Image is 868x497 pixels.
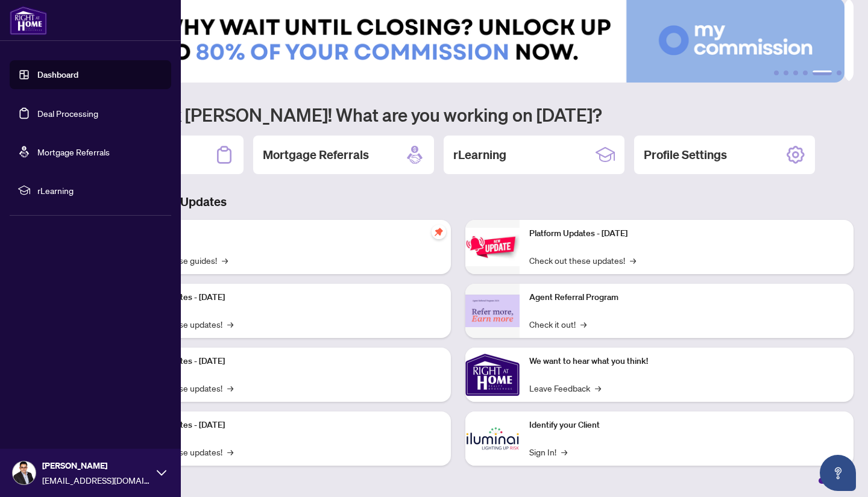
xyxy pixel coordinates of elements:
p: Platform Updates - [DATE] [127,291,441,304]
button: 4 [803,70,808,75]
span: → [595,381,601,395]
button: 3 [793,70,798,75]
p: Self-Help [127,227,441,240]
span: pushpin [432,225,446,239]
button: 2 [784,70,788,75]
span: [PERSON_NAME] [42,459,151,472]
a: Leave Feedback→ [529,381,601,395]
img: Identify your Client [465,411,520,466]
p: Agent Referral Program [529,291,844,304]
a: Check out these updates!→ [529,254,636,267]
img: Agent Referral Program [465,295,520,328]
a: Deal Processing [37,108,98,119]
a: Check it out!→ [529,317,587,331]
h2: rLearning [453,146,506,163]
p: Platform Updates - [DATE] [127,355,441,368]
img: We want to hear what you think! [465,348,520,402]
h1: Welcome back [PERSON_NAME]! What are you working on [DATE]? [63,103,854,126]
span: → [580,317,587,331]
span: → [227,445,233,458]
h2: Mortgage Referrals [263,146,369,163]
h2: Profile Settings [644,146,727,163]
a: Mortgage Referrals [37,146,110,157]
span: → [227,317,233,331]
p: We want to hear what you think! [529,355,844,368]
img: logo [10,6,47,35]
span: [EMAIL_ADDRESS][DOMAIN_NAME] [42,474,151,487]
h3: Brokerage & Industry Updates [63,193,854,210]
button: Open asap [820,455,856,491]
span: → [561,445,567,458]
button: 6 [837,70,841,75]
span: → [630,254,636,267]
span: → [222,254,228,267]
p: Platform Updates - [DATE] [127,419,441,432]
span: → [227,381,233,395]
span: rLearning [37,184,163,197]
button: 5 [813,70,832,75]
p: Identify your Client [529,419,844,432]
img: Platform Updates - June 23, 2025 [465,228,520,266]
img: Profile Icon [13,461,36,484]
a: Dashboard [37,69,78,80]
a: Sign In!→ [529,445,567,458]
p: Platform Updates - [DATE] [529,227,844,240]
button: 1 [774,70,779,75]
